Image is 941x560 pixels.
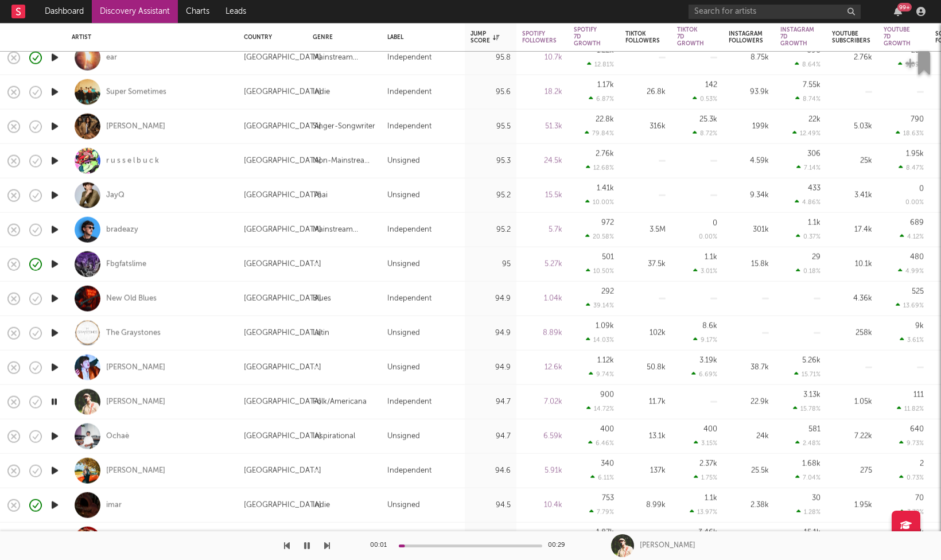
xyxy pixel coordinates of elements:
div: 1.1k [705,254,717,261]
div: 3.61 % [900,336,924,344]
div: 8.72 % [693,130,717,137]
div: Indie [313,85,330,99]
div: 30 [812,495,821,502]
div: 95.3 [470,154,511,168]
div: 9k [915,322,924,330]
div: Independent [387,395,431,409]
div: Non-Mainstream Electronic [313,154,376,168]
div: 301k [729,223,769,236]
div: 94.6 [470,464,511,477]
div: 1.95k [906,150,924,158]
div: 95.2 [470,223,511,236]
div: [GEOGRAPHIC_DATA] [244,154,321,168]
div: 400 [600,426,614,433]
div: Indie [313,498,330,512]
div: 8.74 % [795,95,821,103]
div: [GEOGRAPHIC_DATA] [244,223,321,236]
a: bradeazy [106,224,138,235]
div: 6.69 % [691,371,717,378]
div: Genre [313,34,370,41]
div: 39.14 % [586,302,614,309]
div: 7.79 % [589,508,614,516]
div: Unsigned [387,429,420,443]
a: r u s s e l b u c k [106,155,159,166]
div: 0.53 % [693,95,717,103]
div: 11.82 % [897,405,924,413]
div: Ochaè [106,431,129,441]
div: Independent [387,223,431,236]
div: Instagram 7D Growth [780,26,814,47]
div: 10.4k [522,498,562,512]
div: Jump Score [470,30,499,44]
div: Independent [387,85,431,99]
div: Unsigned [387,498,420,512]
a: ear [106,52,117,63]
div: 37.5k [625,257,666,271]
a: [PERSON_NAME] [106,465,165,476]
div: 5.7k [522,223,562,236]
div: 95.5 [470,119,511,133]
div: 25.3k [699,116,717,123]
div: 94.7 [470,429,511,443]
div: [GEOGRAPHIC_DATA] [244,360,321,374]
div: 25k [832,154,872,168]
div: 1.1k [808,219,821,227]
div: 10.00 % [585,199,614,206]
div: 9.73 % [899,440,924,447]
div: 14.03 % [586,336,614,344]
div: [GEOGRAPHIC_DATA] [244,85,321,99]
div: 94.7 [470,395,511,409]
div: 1.87k [596,529,614,536]
div: Unsigned [387,326,420,340]
div: 275 [832,464,872,477]
div: 24.5k [522,154,562,168]
div: 2 [920,460,924,468]
div: Tiktok 7D Growth [677,26,704,47]
div: [GEOGRAPHIC_DATA] [244,498,321,512]
div: 9.17 % [693,336,717,344]
div: 1.95k [832,498,872,512]
div: 1.05k [832,395,872,409]
div: 15.5k [522,188,562,202]
div: 22.9k [729,395,769,409]
div: 696 [807,47,821,55]
div: 3.15 % [694,440,717,447]
div: 4.86 % [795,199,821,206]
div: 18.2k [522,85,562,99]
div: 640 [910,426,924,433]
div: 102k [625,326,666,340]
div: [GEOGRAPHIC_DATA] [244,326,321,340]
div: 94.9 [470,291,511,305]
div: Spotify Followers [522,30,557,44]
div: 3.19k [699,357,717,364]
div: 1.17k [597,81,614,89]
div: 2.76k [596,150,614,158]
div: 1.68k [802,460,821,468]
a: The Graystones [106,328,161,338]
div: 4.36k [832,291,872,305]
div: 70 [915,495,924,502]
div: 790 [911,116,924,123]
a: [PERSON_NAME] [106,121,165,131]
div: Artist [72,34,227,41]
div: 22.8k [596,116,614,123]
div: 17.4k [832,223,872,236]
div: 93.9k [729,85,769,99]
a: New Old Blues [106,293,157,304]
div: 7.14 % [796,164,821,172]
div: [GEOGRAPHIC_DATA] [244,464,321,477]
div: 3.46k [698,529,717,536]
div: [GEOGRAPHIC_DATA] [244,257,321,271]
div: Fbgfatslime [106,259,146,269]
div: 12.68 % [586,164,614,172]
div: 501 [602,254,614,261]
a: Super Sometimes [106,87,166,97]
div: Inspirational [313,429,355,443]
a: [PERSON_NAME] [106,362,165,372]
div: 306 [807,150,821,158]
a: [PERSON_NAME] [106,396,165,407]
div: 1.41k [597,185,614,192]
